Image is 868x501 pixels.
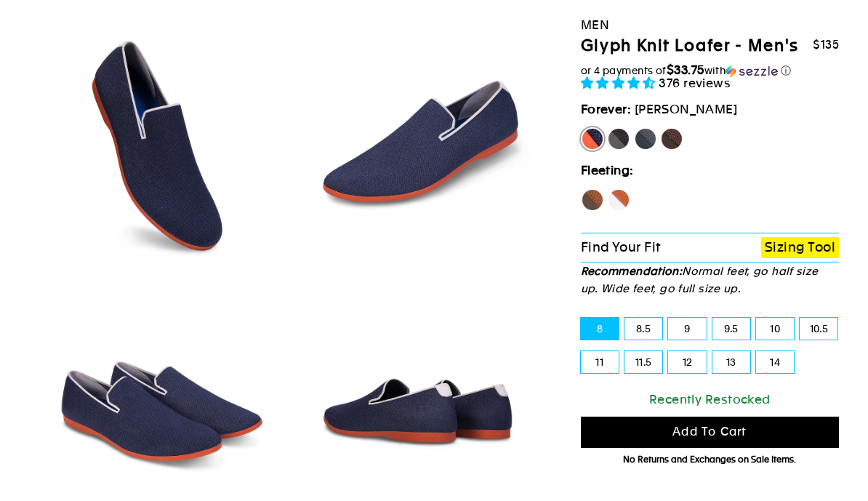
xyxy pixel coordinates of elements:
label: 13 [712,351,750,373]
div: or 4 payments of with [581,63,839,78]
span: $135 [813,38,839,52]
span: Add to cart [672,425,747,438]
span: $33.75 [667,63,704,77]
label: Mustang [660,127,683,151]
strong: Fleeting: [581,163,634,177]
img: Marlin [295,22,542,268]
label: 11.5 [624,351,662,373]
label: 9.5 [712,318,750,340]
label: [PERSON_NAME] [581,127,604,151]
a: Sizing Tool [761,237,839,258]
img: Sezzle [726,65,778,78]
span: Find Your Fit [581,239,661,254]
p: Normal feet, go half size up. Wide feet, go full size up. [581,262,839,297]
div: Men [581,15,839,35]
span: [PERSON_NAME] [635,102,738,116]
h1: Glyph Knit Loafer - Men's [581,36,799,57]
strong: Recommendation: [581,265,683,277]
label: Rhino [634,127,657,151]
strong: Forever: [581,102,632,116]
label: 9 [668,318,706,340]
label: 8.5 [624,318,662,340]
span: 4.73 stars [581,76,659,90]
label: 14 [756,351,794,373]
span: 376 reviews [659,76,731,90]
label: Hawk [581,188,604,212]
label: 8 [581,318,619,340]
div: or 4 payments of$33.75withSezzle Click to learn more about Sezzle [581,63,839,78]
span: No Returns and Exchanges on Sale Items. [623,454,796,465]
label: Panther [607,127,630,151]
label: Fox [607,188,630,212]
button: Add to cart [581,417,839,448]
div: Recently Restocked [581,390,839,409]
label: 12 [668,351,706,373]
label: 10 [756,318,794,340]
label: 10.5 [800,318,837,340]
img: Marlin [36,22,282,268]
label: 11 [581,351,619,373]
